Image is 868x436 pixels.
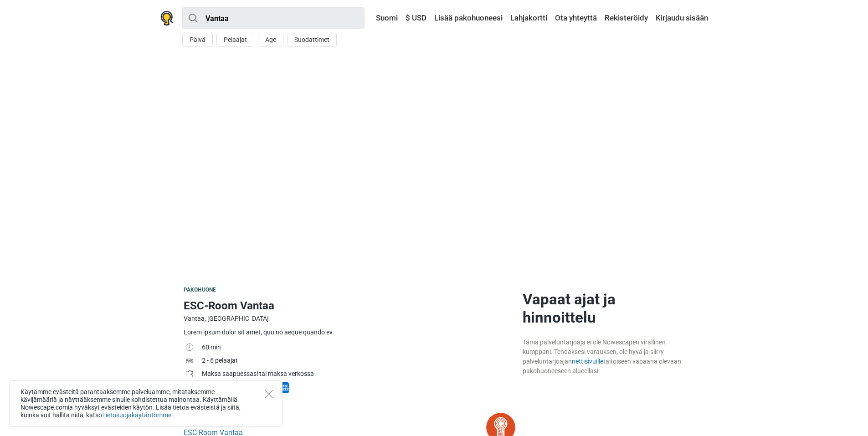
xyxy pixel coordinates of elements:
[653,10,708,26] a: Kirjaudu sisään
[370,15,376,21] img: Suomi
[9,380,282,427] div: Käytämme evästeitä parantaaksemme palveluamme, mitataksemme kävijämääriä ja näyttääksemme sinulle...
[184,298,515,314] h1: ESC-Room Vantaa
[102,411,171,419] a: Tietosuojakäytäntömme
[184,328,515,337] div: Lorem ipsum dolor sit amet, quo no aeque quando ev
[182,7,365,29] input: kokeile “London”
[602,10,650,26] a: Rekisteröidy
[202,355,515,368] td: 2 - 6 pelaajat
[508,10,550,26] a: Lahjakortti
[216,33,254,47] button: Pelaajat
[367,10,400,26] a: Suomi
[184,54,685,277] img: ESC-Room Vantaa photo 1
[184,314,515,323] div: Vantaa, [GEOGRAPHIC_DATA]
[553,10,599,26] a: Ota yhteyttä
[523,290,685,327] h2: Vapaat ajat ja hinnoittelu
[523,338,685,376] div: Tämä palveluntarjoaja ei ole Nowescapen virallinen kumppani. Tehdäksesi varauksen, ole hyvä ja si...
[160,11,173,26] img: Nowescape logo
[202,369,515,379] div: Maksa saapuessasi tai maksa verkossa
[287,33,337,47] button: Suodattimet
[258,33,283,47] button: Age
[182,33,213,47] button: Päivä
[202,342,515,355] td: 60 min
[265,390,273,398] button: Close
[184,287,216,293] span: Pakohuone
[572,358,603,365] a: nettisivuille
[432,10,505,26] a: Lisää pakohuoneesi
[403,10,429,26] a: $ USD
